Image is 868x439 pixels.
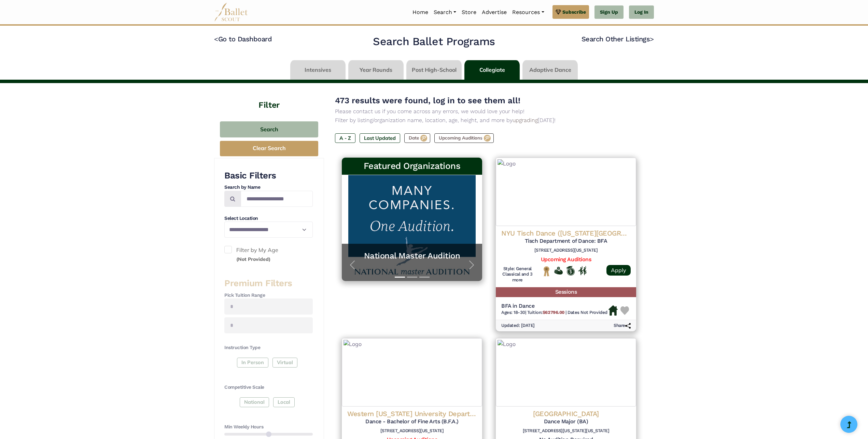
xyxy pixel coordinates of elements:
img: Offers Scholarship [566,266,575,276]
h6: [STREET_ADDRESS][US_STATE] [347,428,477,434]
img: Heart [620,306,629,315]
span: Dates Not Provided [568,310,607,315]
h3: Featured Organizations [347,160,477,172]
h6: [STREET_ADDRESS][US_STATE] [501,248,631,253]
small: (Not Provided) [236,256,270,262]
h3: Premium Filters [224,278,313,289]
label: Date [404,133,430,143]
h5: Dance - Bachelor of Fine Arts (B.F.A.) [347,418,477,425]
p: Please contact us if you come across any errors, we would love your help! [335,107,643,116]
img: gem.svg [556,8,561,16]
h4: Competitive Scale [224,384,313,391]
input: Search by names... [241,191,313,207]
button: Slide 3 [419,273,430,281]
span: 473 results were found, log in to see them all! [335,96,520,105]
button: Clear Search [220,141,318,156]
h4: Pick Tuition Range [224,292,313,299]
h6: [STREET_ADDRESS][US_STATE][US_STATE] [501,428,631,434]
a: National Master Audition [349,251,475,261]
a: Resources [509,5,547,19]
h4: Search by Name [224,184,313,191]
a: upgrading [513,117,538,123]
h4: NYU Tisch Dance ([US_STATE][GEOGRAPHIC_DATA]) [501,229,631,238]
h4: Instruction Type [224,344,313,351]
button: Slide 2 [407,273,417,281]
li: Intensives [289,60,347,80]
h6: | | [501,310,607,316]
h3: Basic Filters [224,170,313,182]
p: Filter by listing/organization name, location, age, height, and more by [DATE]! [335,116,643,125]
li: Year Rounds [347,60,405,80]
h4: Filter [214,83,324,111]
li: Post High-School [405,60,463,80]
img: National [542,266,551,277]
a: Store [459,5,479,19]
h5: Dance Major (BA) [501,418,631,425]
h6: General Classical, Contemporary, Modern, Other [501,266,534,283]
a: Upcoming Auditions [541,256,591,263]
label: Upcoming Auditions [434,133,494,143]
li: Adaptive Dance [521,60,579,80]
span: Subscribe [562,8,586,16]
img: Logo [342,338,482,407]
h5: BFA in Dance [501,303,607,310]
a: Search Other Listings> [582,35,654,43]
h4: Min Weekly Hours [224,424,313,430]
label: A - Z [335,133,355,143]
a: Subscribe [552,5,589,19]
span: Tuition: [527,310,565,315]
h5: Tisch Department of Dance: BFA [501,238,631,245]
li: Collegiate [463,60,521,80]
label: Last Updated [360,133,400,143]
h2: Search Ballet Programs [373,35,495,49]
h4: [GEOGRAPHIC_DATA] [501,409,631,418]
img: In Person [578,266,587,275]
a: Home [410,5,431,19]
code: < [214,35,218,43]
code: > [650,35,654,43]
img: Logo [496,338,636,407]
a: Advertise [479,5,509,19]
h4: Western [US_STATE] University Department of Dance [347,409,477,418]
a: Log In [629,5,654,19]
h5: Sessions [496,287,636,297]
b: $62796.00 [543,310,564,315]
h4: Select Location [224,215,313,222]
a: <Go to Dashboard [214,35,272,43]
a: Sign Up [594,5,624,19]
img: Logo [496,158,636,226]
a: Apply [606,265,631,276]
img: Offers Financial Aid [554,267,563,274]
h6: Updated: [DATE] [501,323,535,329]
button: Search [220,121,318,137]
a: Search [431,5,459,19]
button: Slide 1 [395,273,405,281]
img: Housing Available [608,305,618,316]
h6: Share [614,323,631,329]
label: Filter by My Age [224,246,313,263]
span: Ages: 18-30 [501,310,525,315]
